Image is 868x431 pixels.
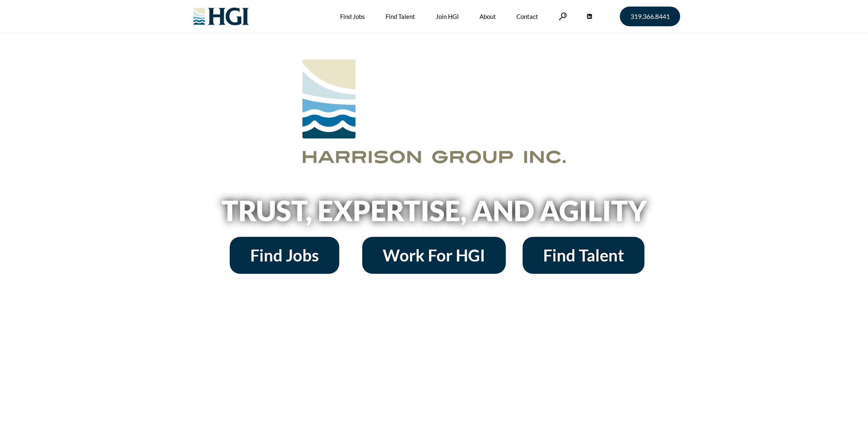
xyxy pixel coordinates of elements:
[630,13,670,20] span: 319.366.8441
[523,237,644,274] a: Find Talent
[250,247,319,264] span: Find Jobs
[200,197,668,225] h2: Trust, Expertise, and Agility
[559,12,567,20] a: Search
[230,237,339,274] a: Find Jobs
[543,247,624,264] span: Find Talent
[383,247,485,264] span: Work For HGI
[620,7,680,26] a: 319.366.8441
[362,237,506,274] a: Work For HGI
